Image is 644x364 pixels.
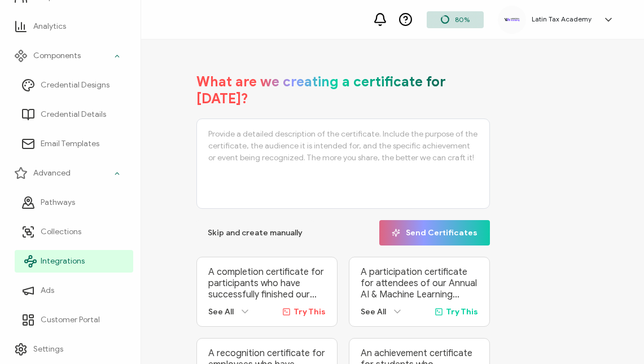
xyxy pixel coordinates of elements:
[33,344,63,355] span: Settings
[446,307,478,317] span: Try This
[33,50,81,62] span: Components
[15,250,133,273] a: Integrations
[196,220,314,245] button: Skip and create manually
[7,338,133,361] a: Settings
[33,168,71,179] span: Advanced
[208,307,234,317] span: See All
[208,266,326,300] p: A completion certificate for participants who have successfully finished our ‘Advanced Digital Ma...
[7,15,133,38] a: Analytics
[15,221,133,243] a: Collections
[532,15,592,23] h5: Latin Tax Academy
[41,285,54,296] span: Ads
[208,229,303,237] span: Skip and create manually
[293,307,326,317] span: Try This
[41,314,100,326] span: Customer Portal
[15,74,133,97] a: Credential Designs
[41,226,81,238] span: Collections
[15,309,133,331] a: Customer Portal
[41,109,106,120] span: Credential Details
[33,21,66,32] span: Analytics
[15,191,133,214] a: Pathways
[455,15,470,24] span: 80%
[379,220,490,245] button: Send Certificates
[41,197,75,208] span: Pathways
[503,17,520,23] img: 94c1d8b1-6358-4297-843f-64831e6c94cb.png
[41,80,109,91] span: Credential Designs
[41,138,99,150] span: Email Templates
[41,256,85,267] span: Integrations
[15,103,133,126] a: Credential Details
[15,133,133,155] a: Email Templates
[361,266,478,300] p: A participation certificate for attendees of our Annual AI & Machine Learning Summit, which broug...
[450,236,644,364] iframe: Chat Widget
[15,279,133,302] a: Ads
[196,73,490,107] h1: What are we creating a certificate for [DATE]?
[392,229,477,237] span: Send Certificates
[361,307,386,317] span: See All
